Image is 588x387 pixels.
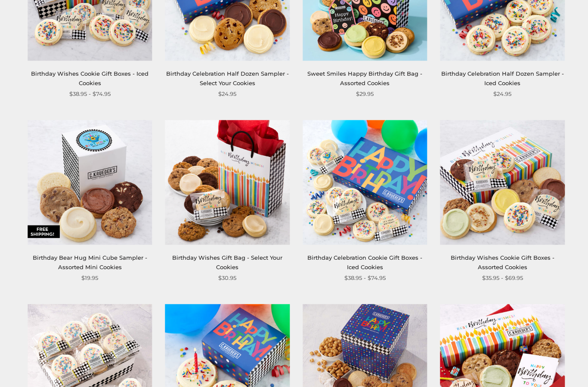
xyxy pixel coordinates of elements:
[69,90,111,99] span: $38.95 - $74.95
[303,121,427,245] img: Birthday Celebration Cookie Gift Boxes - Iced Cookies
[451,255,554,270] a: Birthday Wishes Cookie Gift Boxes - Assorted Cookies
[81,274,98,283] span: $19.95
[482,274,523,283] span: $35.95 - $69.95
[166,71,289,86] a: Birthday Celebration Half Dozen Sampler - Select Your Cookies
[307,71,422,86] a: Sweet Smiles Happy Birthday Gift Bag - Assorted Cookies
[344,274,386,283] span: $38.95 - $74.95
[440,121,564,245] img: Birthday Wishes Cookie Gift Boxes - Assorted Cookies
[356,90,374,99] span: $29.95
[441,71,564,86] a: Birthday Celebration Half Dozen Sampler - Iced Cookies
[307,255,422,270] a: Birthday Celebration Cookie Gift Boxes - Iced Cookies
[218,90,236,99] span: $24.95
[493,90,511,99] span: $24.95
[28,121,152,245] img: Birthday Bear Hug Mini Cube Sampler - Assorted Mini Cookies
[172,255,282,270] a: Birthday Wishes Gift Bag - Select Your Cookies
[165,121,290,245] img: Birthday Wishes Gift Bag - Select Your Cookies
[31,71,149,86] a: Birthday Wishes Cookie Gift Boxes - Iced Cookies
[218,274,236,283] span: $30.95
[33,255,147,270] a: Birthday Bear Hug Mini Cube Sampler - Assorted Mini Cookies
